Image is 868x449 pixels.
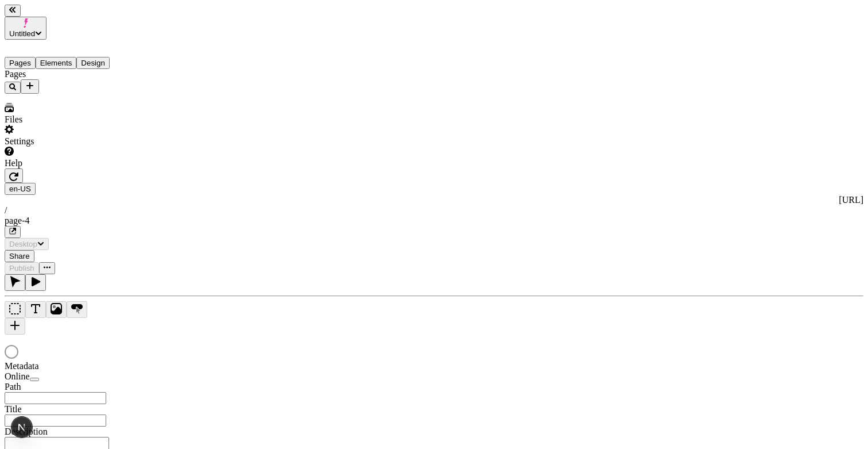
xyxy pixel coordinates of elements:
button: Box [5,301,25,318]
button: Pages [5,57,36,69]
span: Share [9,252,30,260]
button: Add new [21,79,39,94]
div: / [5,205,863,216]
div: Metadata [5,361,142,371]
span: en-US [9,185,31,193]
span: Desktop [9,240,37,248]
span: Online [5,371,30,381]
button: Desktop [5,238,49,250]
span: Untitled [9,29,35,38]
span: Publish [9,264,34,273]
button: Text [25,301,46,318]
button: Open locale picker [5,183,36,195]
button: Untitled [5,17,46,40]
div: Pages [5,69,142,79]
div: Settings [5,136,142,147]
div: Files [5,114,142,125]
button: Button [67,301,87,318]
span: Description [5,427,48,436]
div: page-4 [5,216,863,226]
button: Share [5,250,34,262]
button: Image [46,301,67,318]
span: Path [5,382,21,392]
div: Help [5,158,142,168]
button: Design [76,57,110,69]
span: Title [5,404,22,414]
div: [URL] [5,195,863,205]
button: Publish [5,262,39,274]
button: Elements [36,57,77,69]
